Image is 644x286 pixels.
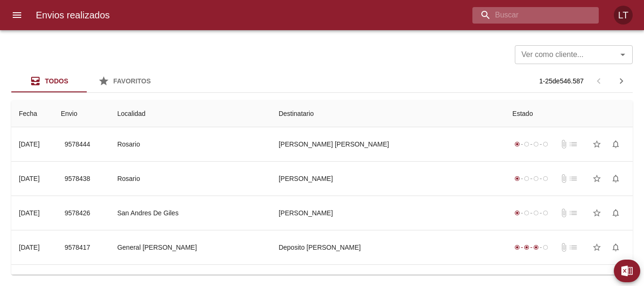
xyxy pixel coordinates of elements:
span: radio_button_checked [524,245,529,250]
button: Agregar a favoritos [587,135,606,154]
td: Deposito [PERSON_NAME] [271,230,505,264]
span: radio_button_checked [533,245,539,250]
button: menu [6,4,28,26]
td: Rosario [110,162,271,196]
span: radio_button_unchecked [524,176,529,181]
button: Activar notificaciones [606,204,625,222]
span: Pagina siguiente [610,70,633,92]
span: No tiene documentos adjuntos [559,174,569,183]
th: Fecha [11,100,53,127]
span: star_border [592,139,602,149]
span: radio_button_unchecked [543,176,548,181]
td: [PERSON_NAME] [PERSON_NAME] [271,127,505,161]
span: radio_button_unchecked [524,141,529,147]
span: Todos [45,77,68,85]
th: Destinatario [271,100,505,127]
button: Abrir [616,48,629,61]
span: star_border [592,174,602,183]
span: radio_button_unchecked [533,176,539,181]
span: notifications_none [611,208,620,218]
span: radio_button_checked [514,245,520,250]
button: 9578444 [61,136,94,153]
span: notifications_none [611,174,620,183]
span: No tiene documentos adjuntos [559,208,569,218]
span: radio_button_unchecked [543,141,548,147]
span: Favoritos [113,77,151,85]
button: Exportar Excel [614,260,640,282]
div: Generado [512,139,550,149]
td: [PERSON_NAME] [271,196,505,230]
span: radio_button_checked [514,141,520,147]
span: radio_button_unchecked [543,245,548,250]
div: [DATE] [19,140,40,148]
span: No tiene documentos adjuntos [559,243,569,252]
button: 9578417 [61,239,94,256]
div: [DATE] [19,244,40,251]
span: radio_button_unchecked [524,210,529,216]
input: buscar [472,7,583,24]
button: 9578438 [61,170,94,188]
th: Estado [505,100,633,127]
span: No tiene pedido asociado [569,174,578,183]
span: radio_button_unchecked [533,141,539,147]
p: 1 - 25 de 546.587 [539,76,584,86]
div: [DATE] [19,209,40,217]
div: Generado [512,208,550,218]
span: No tiene documentos adjuntos [559,139,569,149]
span: radio_button_checked [514,176,520,181]
span: 9578426 [65,207,91,219]
div: En viaje [512,243,550,252]
td: Rosario [110,127,271,161]
button: 9578426 [61,204,94,222]
span: radio_button_unchecked [533,210,539,216]
span: radio_button_checked [514,210,520,216]
button: Activar notificaciones [606,238,625,257]
h6: Envios realizados [36,8,110,23]
span: No tiene pedido asociado [569,243,578,252]
span: star_border [592,208,602,218]
button: Agregar a favoritos [587,238,606,257]
span: No tiene pedido asociado [569,139,578,149]
span: 9578444 [65,139,91,150]
span: 9578417 [65,242,91,253]
div: Generado [512,174,550,183]
span: 9578438 [65,173,91,185]
span: No tiene pedido asociado [569,208,578,218]
td: [PERSON_NAME] [271,162,505,196]
div: [DATE] [19,175,40,182]
button: Agregar a favoritos [587,204,606,222]
span: star_border [592,243,602,252]
div: Tabs Envios [11,70,162,92]
span: notifications_none [611,243,620,252]
td: San Andres De Giles [110,196,271,230]
button: Agregar a favoritos [587,169,606,188]
th: Envio [53,100,110,127]
span: radio_button_unchecked [543,210,548,216]
button: Activar notificaciones [606,169,625,188]
button: Activar notificaciones [606,135,625,154]
th: Localidad [110,100,271,127]
span: notifications_none [611,139,620,149]
div: LT [614,6,633,25]
td: General [PERSON_NAME] [110,230,271,264]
